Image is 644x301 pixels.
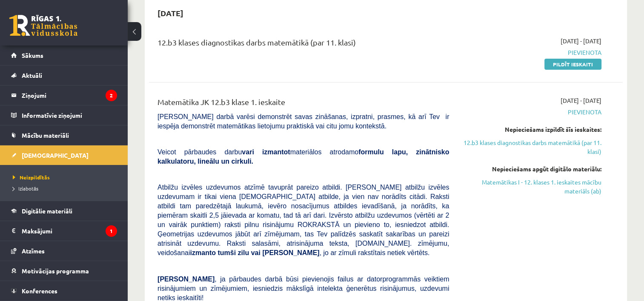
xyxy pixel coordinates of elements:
[13,185,119,192] a: Izlabotās
[157,275,215,283] span: [PERSON_NAME]
[11,85,117,105] a: Ziņojumi2
[22,247,45,255] span: Atzīmes
[22,207,72,215] span: Digitālie materiāli
[11,145,117,165] a: [DEMOGRAPHIC_DATA]
[106,90,117,101] i: 2
[22,267,89,275] span: Motivācijas programma
[22,221,117,241] legend: Maksājumi
[157,37,449,52] div: 12.b3 klases diagnostikas darbs matemātikā (par 11. klasi)
[462,165,601,173] div: Nepieciešams apgūt digitālo materiālu:
[22,105,117,125] legend: Informatīvie ziņojumi
[11,105,117,125] a: Informatīvie ziņojumi
[11,221,117,241] a: Maksājumi1
[462,138,601,156] a: 12.b3 klases diagnostikas darbs matemātikā (par 11. klasi)
[462,125,601,134] div: Nepieciešams izpildīt šīs ieskaites:
[11,241,117,261] a: Atzīmes
[149,3,192,23] h2: [DATE]
[242,148,290,156] b: vari izmantot
[157,148,449,165] span: Veicot pārbaudes darbu materiālos atrodamo
[544,59,601,70] a: Pildīt ieskaiti
[462,178,601,196] a: Matemātikas I - 12. klases 1. ieskaites mācību materiāls (ab)
[157,184,449,256] span: Atbilžu izvēles uzdevumos atzīmē tavuprāt pareizo atbildi. [PERSON_NAME] atbilžu izvēles uzdevuma...
[462,48,601,57] span: Pievienota
[13,173,119,181] a: Neizpildītās
[561,96,601,105] span: [DATE] - [DATE]
[9,15,77,36] a: Rīgas 1. Tālmācības vidusskola
[22,85,117,105] legend: Ziņojumi
[157,96,449,112] div: Matemātika JK 12.b3 klase 1. ieskaite
[11,65,117,85] a: Aktuāli
[22,287,57,295] span: Konferences
[11,201,117,221] a: Digitālie materiāli
[190,249,216,256] b: izmanto
[22,71,42,79] span: Aktuāli
[106,225,117,237] i: 1
[22,51,43,59] span: Sākums
[157,148,449,165] b: formulu lapu, zinātnisko kalkulatoru, lineālu un cirkuli.
[561,37,601,45] span: [DATE] - [DATE]
[218,249,319,256] b: tumši zilu vai [PERSON_NAME]
[11,45,117,65] a: Sākums
[11,125,117,145] a: Mācību materiāli
[22,131,69,139] span: Mācību materiāli
[157,113,449,130] span: [PERSON_NAME] darbā varēsi demonstrēt savas zināšanas, izpratni, prasmes, kā arī Tev ir iespēja d...
[462,108,601,116] span: Pievienota
[13,185,38,192] span: Izlabotās
[22,151,89,159] span: [DEMOGRAPHIC_DATA]
[13,174,50,181] span: Neizpildītās
[11,281,117,301] a: Konferences
[11,261,117,281] a: Motivācijas programma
